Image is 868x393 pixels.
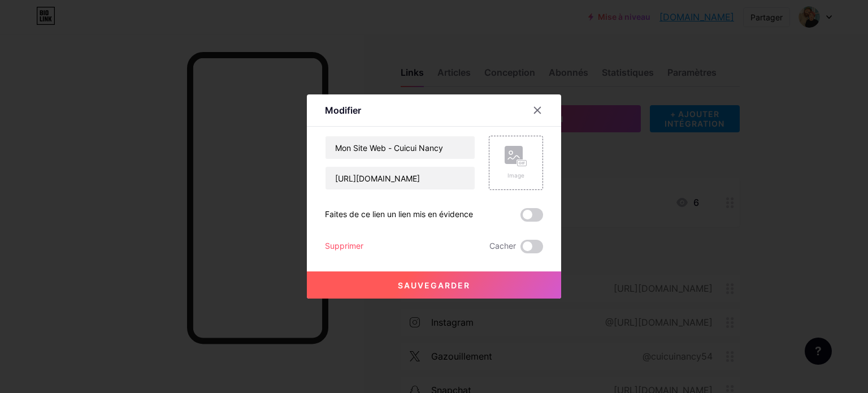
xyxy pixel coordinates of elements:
[325,209,473,219] font: Faites de ce lien un lien mis en évidence
[398,280,470,290] font: Sauvegarder
[325,105,361,116] font: Modifier
[325,241,363,251] font: Supprimer
[325,167,475,189] input: URL
[489,241,516,251] font: Cacher
[307,271,561,299] button: Sauvegarder
[325,136,475,159] input: Titre
[507,172,524,179] font: Image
